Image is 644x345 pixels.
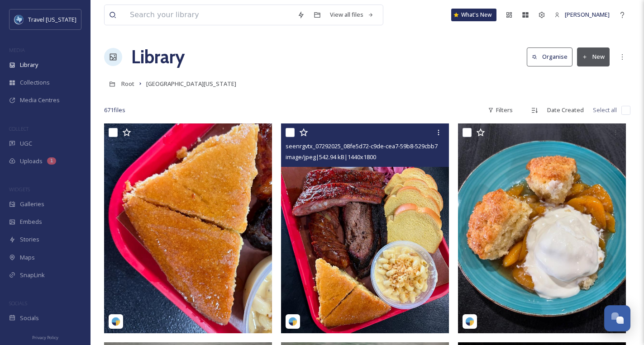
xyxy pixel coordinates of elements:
a: Library [131,43,185,71]
div: 1 [47,157,56,165]
a: Privacy Policy [32,331,58,342]
img: seenrgvtx_07292025_08fe5d72-c9de-cea7-59b8-529cbb7de94f.jpg [104,123,272,333]
span: COLLECT [9,125,29,132]
button: Open Chat [604,305,630,331]
div: Date Created [543,101,588,119]
span: 671 file s [104,106,125,114]
span: Library [20,61,38,69]
span: SOCIALS [9,300,27,307]
img: snapsea-logo.png [465,317,474,326]
a: What's New [451,9,496,21]
span: Galleries [20,200,44,208]
span: Travel [US_STATE] [28,15,76,24]
span: [PERSON_NAME] [565,10,610,19]
span: UGC [20,139,32,148]
span: Media Centres [20,96,60,104]
img: seenrgvtx_07292025_08fe5d72-c9de-cea7-59b8-529cbb7de94f.jpg [281,123,449,333]
a: View all files [325,6,378,24]
a: [PERSON_NAME] [550,6,614,24]
span: Root [121,80,134,88]
a: [GEOGRAPHIC_DATA][US_STATE] [146,78,236,89]
div: Filters [483,101,517,119]
span: Embeds [20,217,42,226]
button: Organise [527,47,572,66]
span: Select all [593,106,617,114]
span: image/jpeg | 542.94 kB | 1440 x 1800 [286,153,376,161]
span: Stories [20,235,39,244]
span: [GEOGRAPHIC_DATA][US_STATE] [146,80,236,88]
img: images%20%281%29.jpeg [14,15,24,24]
span: MEDIA [9,47,25,53]
a: Organise [527,47,577,66]
img: seenrgvtx_07292025_08fe5d72-c9de-cea7-59b8-529cbb7de94f.jpg [458,123,626,333]
img: snapsea-logo.png [288,317,297,326]
span: SnapLink [20,271,45,279]
span: WIDGETS [9,186,30,193]
button: New [577,47,610,66]
input: Search your library [125,5,293,25]
span: Maps [20,253,35,262]
span: Socials [20,314,39,322]
span: seenrgvtx_07292025_08fe5d72-c9de-cea7-59b8-529cbb7de94f.jpg [286,142,463,150]
span: Uploads [20,157,43,165]
span: Collections [20,78,50,87]
img: snapsea-logo.png [111,317,120,326]
a: Root [121,78,134,89]
span: Privacy Policy [32,335,58,340]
